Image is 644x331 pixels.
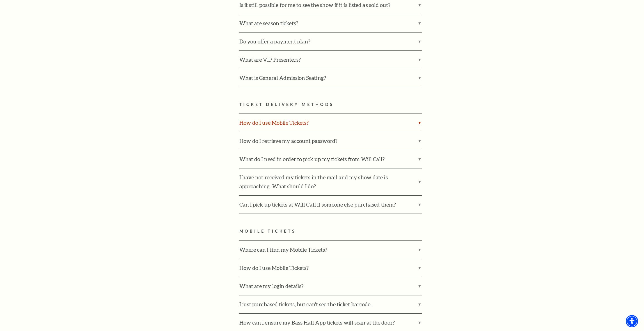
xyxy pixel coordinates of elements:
label: Do you offer a payment plan? [239,33,422,50]
h2: MOBILE TICKETS [239,228,496,235]
label: What are my login details? [239,277,422,295]
label: How do I retrieve my account password? [239,132,422,150]
label: How do I use Mobile Tickets? [239,259,422,277]
label: Can I pick up tickets at Will Call if someone else purchased them? [239,196,422,214]
label: What are season tickets? [239,14,422,32]
label: I just purchased tickets, but can't see the ticket barcode. [239,295,422,313]
div: Accessibility Menu [626,315,638,327]
label: What is General Admission Seating? [239,69,422,87]
label: What do I need in order to pick up my tickets from Will Call? [239,150,422,168]
label: What are VIP Presenters? [239,51,422,69]
label: How do I use Mobile Tickets? [239,114,422,132]
label: Where can I find my Mobile Tickets? [239,241,422,259]
h2: TICKET DELIVERY METHODS [239,101,496,108]
label: I have not received my tickets in the mail and my show date is approaching. What should I do? [239,168,422,195]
